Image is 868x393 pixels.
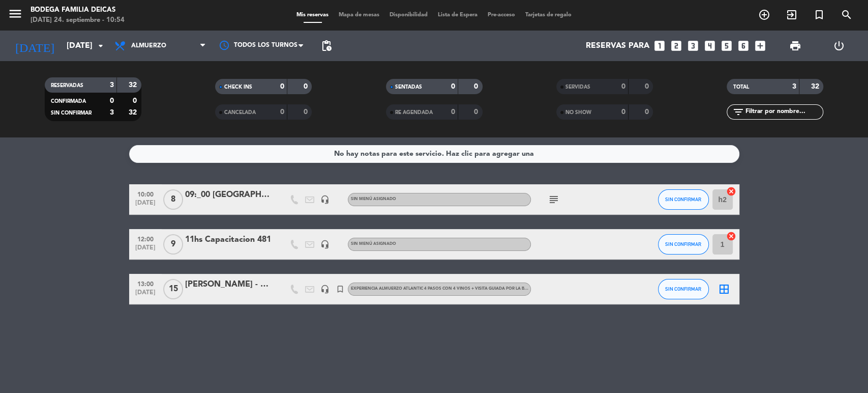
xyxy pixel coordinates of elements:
[832,40,845,52] i: power_settings_new
[320,240,330,249] i: headset_mic
[280,83,284,90] strong: 0
[733,85,749,90] span: TOTAL
[703,39,716,52] i: looks_4
[817,31,860,61] div: LOG OUT
[395,110,433,115] span: RE AGENDADA
[451,83,455,90] strong: 0
[548,193,560,206] i: subject
[665,196,701,202] span: SIN CONFIRMAR
[433,12,483,18] span: Lista de Espera
[474,83,480,90] strong: 0
[185,278,272,291] div: [PERSON_NAME] - SERIADO AMERICANO
[51,99,86,104] span: CONFIRMADA
[129,109,139,116] strong: 32
[291,12,334,18] span: Mis reservas
[334,148,534,160] div: No hay notas para este servicio. Haz clic para agregar una
[133,188,158,200] span: 10:00
[304,83,310,90] strong: 0
[224,85,252,90] span: CHECK INS
[95,40,107,52] i: arrow_drop_down
[351,197,396,201] span: Sin menú asignado
[384,12,433,18] span: Disponibilidad
[31,15,125,25] div: [DATE] 24. septiembre - 10:54
[351,287,572,291] span: Experiencia almuerzo Atlantic 4 pasos con 4 vinos + visita guiada por la bodega USD 80
[51,83,83,88] span: RESERVADAS
[133,289,158,301] span: [DATE]
[726,231,736,241] i: cancel
[732,106,744,118] i: filter_list
[621,108,625,116] strong: 0
[718,283,730,295] i: border_all
[320,285,330,294] i: headset_mic
[658,234,709,255] button: SIN CONFIRMAR
[841,9,853,21] i: search
[565,85,590,90] span: SERVIDAS
[133,277,158,289] span: 13:00
[520,12,577,18] span: Tarjetas de regalo
[744,106,823,118] input: Filtrar por nombre...
[586,41,649,51] span: Reservas para
[8,6,23,25] button: menu
[280,108,284,116] strong: 0
[8,35,62,57] i: [DATE]
[658,189,709,210] button: SIN CONFIRMAR
[811,83,821,90] strong: 32
[133,97,139,104] strong: 0
[758,9,770,21] i: add_circle_outline
[665,286,701,292] span: SIN CONFIRMAR
[737,39,750,52] i: looks_6
[131,42,166,49] span: Almuerzo
[334,12,384,18] span: Mapa de mesas
[163,234,183,255] span: 9
[565,110,591,115] span: NO SHOW
[8,6,23,21] i: menu
[31,5,125,15] div: Bodega Familia Deicas
[474,108,480,116] strong: 0
[653,39,666,52] i: looks_one
[163,279,183,299] span: 15
[395,85,422,90] span: SENTADAS
[726,186,736,196] i: cancel
[670,39,683,52] i: looks_two
[686,39,700,52] i: looks_3
[351,242,396,246] span: Sin menú asignado
[644,108,650,116] strong: 0
[665,241,701,247] span: SIN CONFIRMAR
[336,285,345,294] i: turned_in_not
[720,39,733,52] i: looks_5
[754,39,767,52] i: add_box
[110,109,114,116] strong: 3
[644,83,650,90] strong: 0
[129,81,139,89] strong: 32
[658,279,709,299] button: SIN CONFIRMAR
[320,40,333,52] span: pending_actions
[786,9,798,21] i: exit_to_app
[185,188,272,202] div: 09:_00 [GEOGRAPHIC_DATA][DATE][PERSON_NAME], recorrido
[110,97,114,104] strong: 0
[185,233,272,246] div: 11hs Capacitacion 481
[163,189,183,210] span: 8
[133,200,158,211] span: [DATE]
[451,108,455,116] strong: 0
[792,83,796,90] strong: 3
[110,81,114,89] strong: 3
[304,108,310,116] strong: 0
[621,83,625,90] strong: 0
[483,12,520,18] span: Pre-acceso
[224,110,256,115] span: CANCELADA
[51,110,92,116] span: SIN CONFIRMAR
[789,40,801,52] span: print
[133,244,158,256] span: [DATE]
[813,9,825,21] i: turned_in_not
[320,195,330,204] i: headset_mic
[133,233,158,244] span: 12:00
